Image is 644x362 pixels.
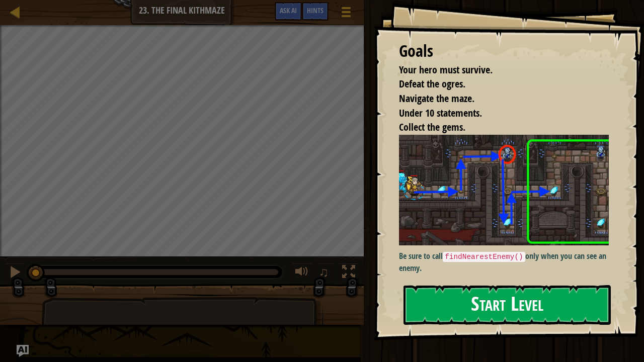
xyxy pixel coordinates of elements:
[399,250,616,274] p: Be sure to call only when you can see an enemy.
[386,63,606,77] li: Your hero must survive.
[386,77,606,92] li: Defeat the ogres.
[292,263,312,284] button: Adjust volume
[5,263,25,284] button: Ctrl + P: Pause
[275,2,302,21] button: Ask AI
[334,2,359,26] button: Show game menu
[317,263,334,284] button: ♫
[399,40,609,63] div: Goals
[399,63,493,76] span: Your hero must survive.
[386,106,606,121] li: Under 10 statements.
[399,120,465,134] span: Collect the gems.
[386,92,606,106] li: Navigate the maze.
[399,77,465,90] span: Defeat the ogres.
[319,264,329,280] span: ♫
[307,6,324,15] span: Hints
[386,120,606,135] li: Collect the gems.
[404,285,611,325] button: Start Level
[339,263,359,284] button: Toggle fullscreen
[399,92,474,105] span: Navigate the maze.
[280,6,297,15] span: Ask AI
[399,106,482,120] span: Under 10 statements.
[17,345,29,357] button: Ask AI
[399,135,616,246] img: The final kithmaze
[443,252,525,262] code: findNearestEnemy()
